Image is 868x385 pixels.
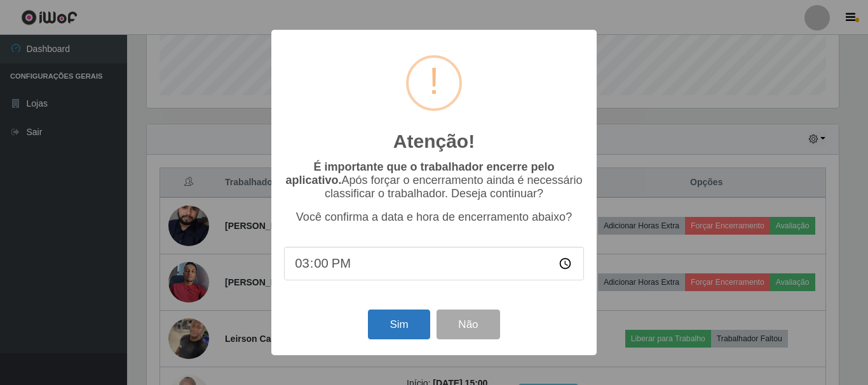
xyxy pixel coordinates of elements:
button: Não [437,310,499,339]
p: Você confirma a data e hora de encerramento abaixo? [284,211,584,224]
button: Sim [368,310,430,339]
h2: Atenção! [393,130,475,153]
b: É importante que o trabalhador encerre pelo aplicativo. [285,160,554,186]
p: Após forçar o encerramento ainda é necessário classificar o trabalhador. Deseja continuar? [284,160,584,200]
